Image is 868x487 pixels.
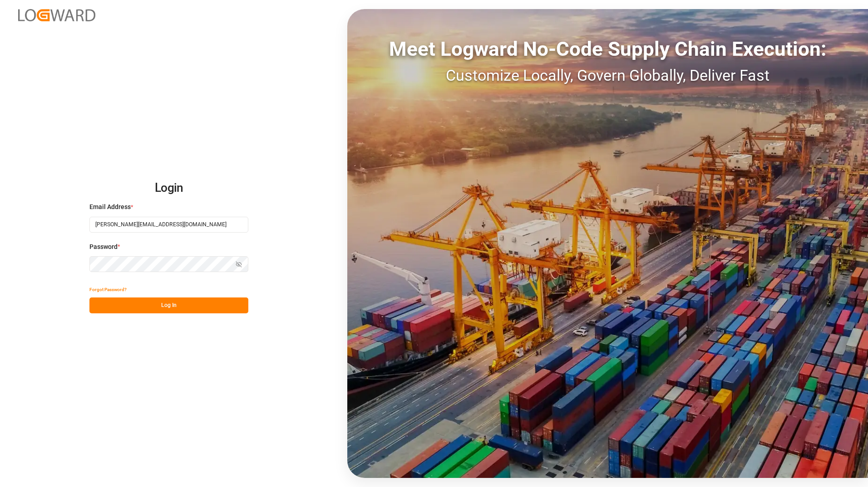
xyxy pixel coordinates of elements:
[18,9,95,21] img: Logward_new_orange.png
[89,174,248,203] h2: Login
[347,34,868,64] div: Meet Logward No-Code Supply Chain Execution:
[89,282,127,297] button: Forgot Password?
[89,217,248,233] input: Enter your email
[89,297,248,313] button: Log In
[347,64,868,87] div: Customize Locally, Govern Globally, Deliver Fast
[89,242,118,252] span: Password
[89,202,131,212] span: Email Address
